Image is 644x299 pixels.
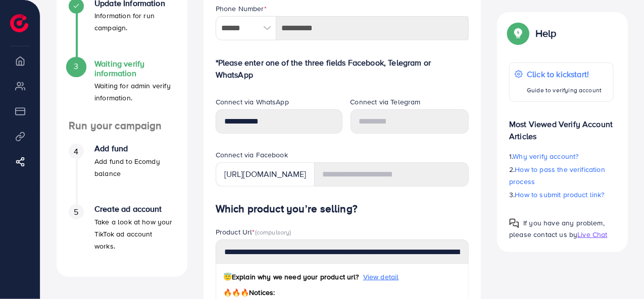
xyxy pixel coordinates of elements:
[577,229,607,240] span: Live Chat
[216,162,315,187] div: [URL][DOMAIN_NAME]
[255,227,291,236] span: (compulsory)
[363,272,399,282] span: View detail
[57,144,187,204] li: Add fund
[601,254,636,291] iframe: Chat
[223,287,249,297] span: 🔥🔥🔥
[216,227,291,237] label: Product Url
[515,190,605,200] span: How to submit product link?
[216,4,267,14] label: Phone Number
[351,97,421,107] label: Connect via Telegram
[223,272,232,282] span: 😇
[216,150,288,160] label: Connect via Facebook
[74,146,78,157] span: 4
[223,272,359,282] span: Explain why we need your product url?
[94,216,175,252] p: Take a look at how your TikTok ad account works.
[94,204,175,214] h4: Create ad account
[57,204,187,265] li: Create ad account
[509,218,519,228] img: Popup guide
[216,97,289,107] label: Connect via WhatsApp
[223,287,275,297] span: Notices:
[509,189,614,201] p: 3.
[513,151,579,161] span: Why verify account?
[535,27,557,39] p: Help
[216,203,469,215] h4: Which product you’re selling?
[527,84,602,96] p: Guide to verifying account
[94,10,175,34] p: Information for run campaign.
[216,56,469,81] p: *Please enter one of the three fields Facebook, Telegram or WhatsApp
[527,68,602,80] p: Click to kickstart!
[509,163,614,188] p: 2.
[74,206,78,218] span: 5
[509,110,614,142] p: Most Viewed Verify Account Articles
[94,144,175,153] h4: Add fund
[94,59,175,78] h4: Waiting verify information
[57,119,187,132] h4: Run your campaign
[94,155,175,180] p: Add fund to Ecomdy balance
[94,80,175,104] p: Waiting for admin verify information.
[57,59,187,119] li: Waiting verify information
[509,150,614,162] p: 1.
[509,218,605,240] span: If you have any problem, please contact us by
[509,164,605,187] span: How to pass the verification process
[509,24,527,42] img: Popup guide
[74,61,78,72] span: 3
[10,14,28,32] img: logo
